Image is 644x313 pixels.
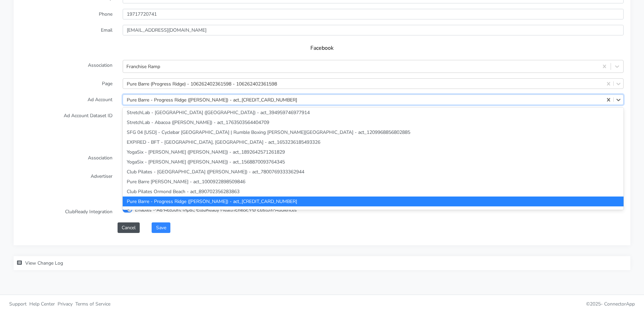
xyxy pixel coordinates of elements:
span: Help Center [29,301,55,307]
label: Ad Account [15,94,118,105]
div: Pure Barre [PERSON_NAME] - act_1000922898509846 [123,177,624,187]
h5: TikTok [27,138,617,144]
div: StretchLab - Abacoa ([PERSON_NAME]) - act_1763503564404709 [123,118,624,127]
span: Privacy [58,301,73,307]
label: Phone [15,9,118,19]
label: Email [15,25,118,35]
div: Franchise Ramp [126,63,160,70]
div: Club Pilates - [GEOGRAPHIC_DATA] ([PERSON_NAME]) - act_7800769333362944 [123,167,624,177]
p: © 2025 - [327,300,635,308]
input: Enter phone ... [123,9,624,19]
div: Club Pilates Ormond Beach - act_890702356283863 [123,187,624,197]
input: Enter Email ... [123,25,624,35]
div: YogaSix - [PERSON_NAME] ([PERSON_NAME]) - act_1892642571261829 [123,147,624,157]
button: Cancel [118,222,140,233]
label: Ad Account Dataset ID [15,110,118,128]
label: Association [15,60,118,73]
button: Save [152,222,170,233]
label: Page [15,78,118,89]
div: EXPIRED - BFT - [GEOGRAPHIC_DATA], [GEOGRAPHIC_DATA] - act_1653236185493326 [123,137,624,147]
span: Terms of Service [75,301,110,307]
div: Pure Barre (Progress Ridge) - 106262402361598 - 106262402361598 [127,80,277,87]
div: StretchLab - [GEOGRAPHIC_DATA] (Breton) - act_555022206971498 [123,206,624,216]
div: Pure Barre - Progress Ridge ([PERSON_NAME]) - act_[CREDIT_CARD_NUMBER] [123,197,624,206]
div: Pure Barre - Progress Ridge ([PERSON_NAME]) - act_[CREDIT_CARD_NUMBER] [127,96,297,103]
span: View Change Log [25,260,63,266]
span: Support [9,301,27,307]
h5: Facebook [27,45,617,51]
div: YogaSix - [PERSON_NAME] ([PERSON_NAME]) - act_1568870093764345 [123,157,624,167]
label: Advertiser [15,171,118,182]
div: StretchLab - [GEOGRAPHIC_DATA] ([GEOGRAPHIC_DATA]) - act_394959746977914 [123,108,624,118]
div: SFG 04 [USD] - Cyclebar [GEOGRAPHIC_DATA] | Rumble Boxing [PERSON_NAME][GEOGRAPHIC_DATA] - act_12... [123,127,624,137]
label: Association [15,153,118,166]
label: ClubReady Integration [15,206,118,217]
h5: Settings [27,191,617,198]
span: ConnectorApp [604,301,635,307]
